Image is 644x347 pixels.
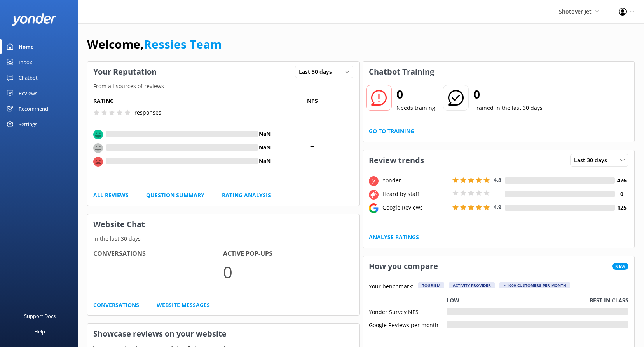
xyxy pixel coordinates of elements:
[590,296,628,305] p: Best in class
[87,35,222,54] h1: Welcome,
[612,263,628,270] span: New
[369,282,414,291] p: Your benchmark:
[499,282,570,288] div: > 1000 customers per month
[144,36,222,52] a: Ressies Team
[19,101,48,116] div: Recommend
[380,190,450,198] div: Heard by staff
[87,214,359,234] h3: Website Chat
[258,143,272,152] h4: NaN
[93,191,129,200] a: All Reviews
[223,259,353,285] p: 0
[494,203,501,211] span: 4.9
[615,203,628,212] h4: 125
[93,97,272,105] h5: Rating
[24,308,56,324] div: Support Docs
[93,301,139,309] a: Conversations
[19,85,37,101] div: Reviews
[258,130,272,138] h4: NaN
[369,321,447,328] div: Google Reviews per month
[87,82,359,90] p: From all sources of reviews
[396,104,435,112] p: Needs training
[473,85,543,104] h2: 0
[19,116,37,132] div: Settings
[87,324,359,344] h3: Showcase reviews on your website
[87,234,359,243] p: In the last 30 days
[19,39,34,54] div: Home
[131,108,161,117] p: | responses
[19,54,32,70] div: Inbox
[473,104,543,112] p: Trained in the last 30 days
[34,324,45,339] div: Help
[12,13,56,26] img: yonder-white-logo.png
[380,176,450,185] div: Yonder
[369,308,447,315] div: Yonder Survey NPS
[272,97,353,105] p: NPS
[615,176,628,185] h4: 426
[559,8,592,15] span: Shotover Jet
[272,135,353,154] span: -
[369,127,414,135] a: Go to Training
[157,301,210,309] a: Website Messages
[380,203,450,212] div: Google Reviews
[258,157,272,165] h4: NaN
[87,62,162,82] h3: Your Reputation
[222,191,271,200] a: Rating Analysis
[363,150,430,170] h3: Review trends
[223,249,353,259] h4: Active Pop-ups
[447,296,459,305] p: Low
[19,70,38,85] div: Chatbot
[494,176,501,184] span: 4.8
[299,68,337,76] span: Last 30 days
[363,62,440,82] h3: Chatbot Training
[418,282,444,288] div: Tourism
[146,191,204,200] a: Question Summary
[93,249,223,259] h4: Conversations
[363,256,444,276] h3: How you compare
[449,282,495,288] div: Activity Provider
[369,233,419,241] a: Analyse Ratings
[615,190,628,198] h4: 0
[574,156,612,165] span: Last 30 days
[396,85,435,104] h2: 0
